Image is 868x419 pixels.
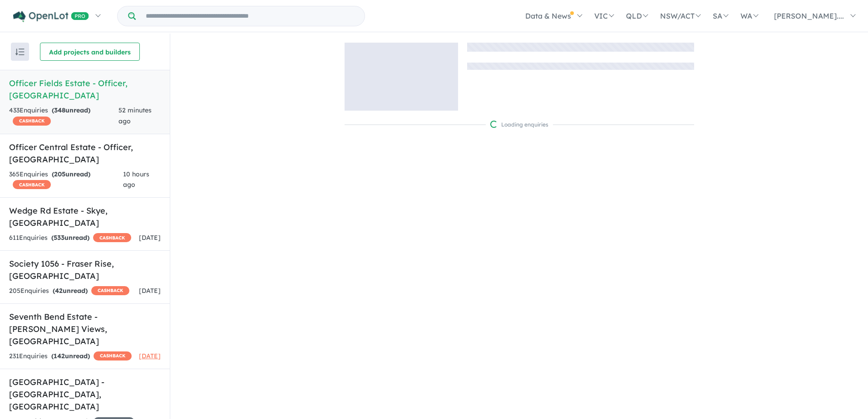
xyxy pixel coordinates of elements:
[54,352,65,360] span: 142
[9,169,123,191] div: 365 Enquir ies
[54,170,65,178] span: 205
[9,105,118,127] div: 433 Enquir ies
[9,286,129,297] div: 205 Enquir ies
[93,233,131,242] span: CASHBACK
[123,170,149,189] span: 10 hours ago
[9,233,131,244] div: 611 Enquir ies
[138,6,363,26] input: Try estate name, suburb, builder or developer
[9,258,161,282] h5: Society 1056 - Fraser Rise , [GEOGRAPHIC_DATA]
[13,117,51,126] span: CASHBACK
[91,286,129,295] span: CASHBACK
[139,287,161,295] span: [DATE]
[51,234,89,242] strong: ( unread)
[15,49,25,55] img: sort.svg
[9,376,161,413] h5: [GEOGRAPHIC_DATA] - [GEOGRAPHIC_DATA] , [GEOGRAPHIC_DATA]
[13,11,89,22] img: Openlot PRO Logo White
[52,170,90,178] strong: ( unread)
[9,205,161,229] h5: Wedge Rd Estate - Skye , [GEOGRAPHIC_DATA]
[139,352,161,360] span: [DATE]
[9,77,161,102] h5: Officer Fields Estate - Officer , [GEOGRAPHIC_DATA]
[139,234,161,242] span: [DATE]
[40,43,140,61] button: Add projects and builders
[55,287,63,295] span: 42
[13,180,51,189] span: CASHBACK
[9,351,132,362] div: 231 Enquir ies
[52,106,90,114] strong: ( unread)
[54,106,65,114] span: 348
[54,234,64,242] span: 533
[53,287,88,295] strong: ( unread)
[490,120,548,129] div: Loading enquiries
[118,106,152,125] span: 52 minutes ago
[774,11,844,20] span: [PERSON_NAME]....
[94,351,132,361] span: CASHBACK
[9,141,161,166] h5: Officer Central Estate - Officer , [GEOGRAPHIC_DATA]
[9,311,161,347] h5: Seventh Bend Estate - [PERSON_NAME] Views , [GEOGRAPHIC_DATA]
[51,352,90,360] strong: ( unread)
